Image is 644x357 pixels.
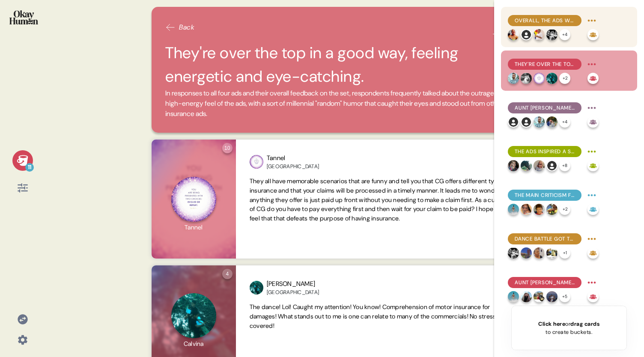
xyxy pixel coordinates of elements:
[538,320,565,327] span: Click here
[559,116,570,128] div: + 4
[559,204,570,215] div: + 2
[546,291,558,302] img: profilepic_9210773222280574.jpg
[546,247,558,259] img: profilepic_8566350480099926.jpg
[521,116,532,128] img: l1ibTKarBSWXLOhlfT5LxFP+OttMJpPJZDKZTCbz9PgHEggSPYjZSwEAAAAASUVORK5CYII=
[515,279,575,286] span: Aunt [PERSON_NAME] was more relatable than not, though the ads could still feel more Bermudian.
[508,29,519,40] img: profilepic_9061875277198482.jpg
[521,291,532,302] img: profilepic_8555534347877038.jpg
[559,291,570,302] div: + 5
[534,73,545,84] img: profilepic_8641003982662541.jpg
[515,60,575,68] span: They're over the top in a good way, feeling energetic and eye-catching.
[222,143,233,153] div: 10
[250,303,504,330] span: The dance! Lol! Caught my attention! You know! Comprehension of motor insurance for damages! What...
[546,160,558,171] img: l1ibTKarBSWXLOhlfT5LxFP+OttMJpPJZDKZTCbz9PgHEggSPYjZSwEAAAAASUVORK5CYII=
[250,155,263,169] img: profilepic_8641003982662541.jpg
[9,10,38,24] img: okayhuman.3b1b6348.png
[521,204,532,215] img: profilepic_8832601683462635.jpg
[534,160,545,171] img: profilepic_8896556800382605.jpg
[546,29,558,40] img: profilepic_8661641547287273.jpg
[521,160,532,171] img: profilepic_8961195873944659.jpg
[559,160,570,171] div: + 8
[570,320,599,327] span: drag cards
[515,235,575,243] span: Dance Battle got the most criticism for the complexity of its storyline.
[521,73,532,84] img: profilepic_8881550065267594.jpg
[508,291,519,302] img: profilepic_8942133165876297.jpg
[267,163,319,170] div: [GEOGRAPHIC_DATA]
[508,73,519,84] img: profilepic_9178880885511738.jpg
[538,320,599,336] div: or to create buckets.
[515,191,575,199] span: The main criticism focused on the complexity of the ads' situations.
[534,291,545,302] img: profilepic_27873621205616516.jpg
[508,116,519,128] img: l1ibTKarBSWXLOhlfT5LxFP+OttMJpPJZDKZTCbz9PgHEggSPYjZSwEAAAAASUVORK5CYII=
[559,73,570,84] div: + 2
[267,279,319,289] div: [PERSON_NAME]
[546,204,558,215] img: profilepic_8762358263883142.jpg
[534,116,545,128] img: profilepic_9178880885511738.jpg
[267,153,319,163] div: Tannel
[546,73,558,84] img: profilepic_8691572784258545.jpg
[521,29,532,40] img: l1ibTKarBSWXLOhlfT5LxFP+OttMJpPJZDKZTCbz9PgHEggSPYjZSwEAAAAASUVORK5CYII=
[521,247,532,259] img: profilepic_27546502951662801.jpg
[25,163,34,172] div: 11
[508,160,519,171] img: profilepic_9024873777575936.jpg
[559,29,570,40] div: + 4
[534,204,545,215] img: profilepic_8731255663657876.jpg
[165,88,524,119] span: In responses to all four ads and their overall feedback on the set, respondents frequently talked...
[508,204,519,215] img: profilepic_8942133165876297.jpg
[222,269,233,279] div: 4
[534,29,545,40] img: profilepic_8944889108887320.jpg
[559,247,570,259] div: + 1
[250,281,263,295] img: profilepic_8691572784258545.jpg
[515,17,575,24] span: Overall, the ads were described as funny, outrageous, and attention-grabbing.
[546,116,558,128] img: profilepic_27611642905117247.jpg
[508,247,519,259] img: profilepic_8661641547287273.jpg
[515,104,575,112] span: Aunt [PERSON_NAME] does a great job of fitting in with & amplifying that vibe.
[267,289,319,296] div: [GEOGRAPHIC_DATA]
[165,41,524,88] h2: They're over the top in a good way, feeling energetic and eye-catching.
[250,177,515,222] span: They all have memorable scenarios that are funny and tell you that CG offers different types of i...
[534,247,545,259] img: profilepic_9777591598922740.jpg
[179,22,194,33] span: Back
[515,148,575,155] span: The ads inspired a solid majority to learn more about CG.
